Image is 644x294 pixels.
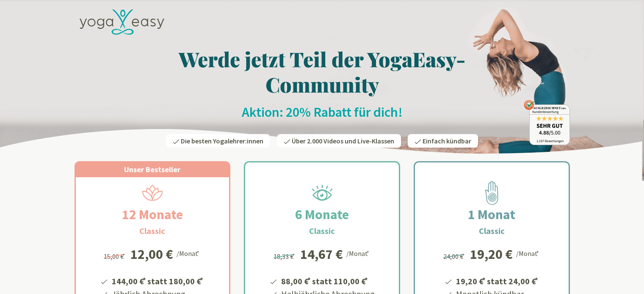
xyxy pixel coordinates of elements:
span: Über 2.000 Videos und Live-Klassen [292,137,394,145]
h3: Classic [139,225,165,237]
li: 19,20 € statt 24,00 € [455,273,539,288]
img: ausgezeichnet_badge.png [524,100,570,145]
div: /Monat [177,247,201,258]
div: 12,00 € [130,247,173,261]
div: /Monat [346,247,370,258]
div: /Monat [516,247,540,258]
h1: Werde jetzt Teil der YogaEasy-Community [75,46,570,97]
span: Die besten Yogalehrer:innen [181,137,263,145]
h2: 12 Monate [102,204,203,225]
h2: 6 Monate [275,204,369,225]
span: Einfach kündbar [423,137,471,145]
span: 24,00 € [443,252,466,261]
h3: Classic [479,225,505,237]
h3: Classic [309,225,335,237]
span: 15,00 € [104,252,126,261]
div: 19,20 € [470,247,513,261]
li: 88,00 € statt 110,00 € [280,273,375,288]
div: 14,67 € [300,247,343,261]
span: Unser Bestseller [124,165,180,174]
li: 144,00 € statt 180,00 € [111,273,205,288]
h2: Aktion: 20% Rabatt für dich! [75,104,570,121]
span: 18,33 € [274,252,296,261]
h2: 1 Monat [448,204,536,225]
